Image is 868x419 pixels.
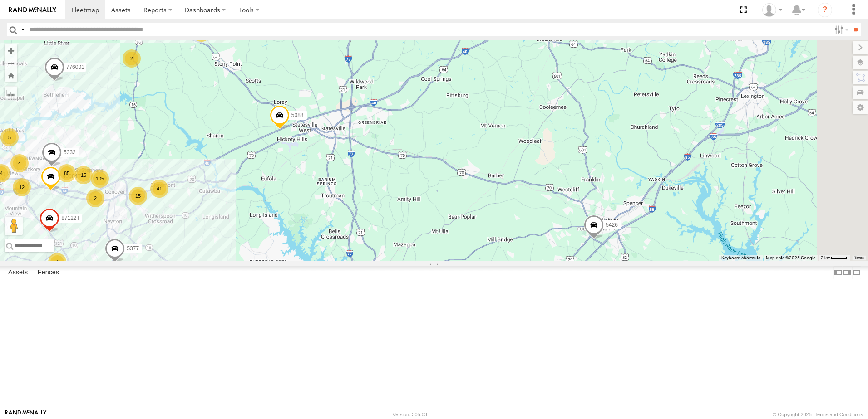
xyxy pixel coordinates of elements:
div: 4 [48,253,66,271]
div: 41 [150,180,168,198]
span: 87122T [61,215,80,221]
div: Dwight Wallace [759,3,785,17]
button: Drag Pegman onto the map to open Street View [5,217,23,235]
label: Fences [33,266,64,279]
button: Zoom Home [5,69,17,82]
label: Map Settings [853,101,868,114]
span: Map data ©2025 Google [766,255,815,260]
div: 105 [91,170,109,188]
div: 12 [13,178,31,196]
span: 5088 [291,112,304,118]
span: 5377 [127,246,139,252]
div: 5 [0,128,19,146]
span: 5426 [606,222,618,228]
label: Hide Summary Table [852,266,861,279]
label: Search Filter Options [831,23,850,36]
div: 2 [123,49,141,68]
label: Dock Summary Table to the Right [843,266,852,279]
div: 4 [10,154,29,172]
div: 85 [58,164,76,182]
label: Measure [5,86,17,99]
div: © Copyright 2025 - [773,412,863,417]
label: Dock Summary Table to the Left [833,266,843,279]
button: Zoom out [5,57,17,69]
img: rand-logo.svg [9,7,56,13]
button: Zoom in [5,44,17,57]
button: Keyboard shortcuts [721,255,760,261]
a: Terms [854,256,864,260]
span: 5332 [64,149,76,156]
button: Map Scale: 2 km per 32 pixels [818,255,850,261]
div: Version: 305.03 [393,412,427,417]
div: 15 [74,166,93,184]
span: 2 km [821,255,831,260]
label: Assets [4,266,32,279]
div: 15 [129,187,147,205]
div: 2 [86,189,104,207]
i: ? [818,3,832,17]
label: Search Query [19,23,26,36]
span: 776001 [66,64,84,71]
a: Visit our Website [5,410,47,419]
a: Terms and Conditions [815,412,863,417]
